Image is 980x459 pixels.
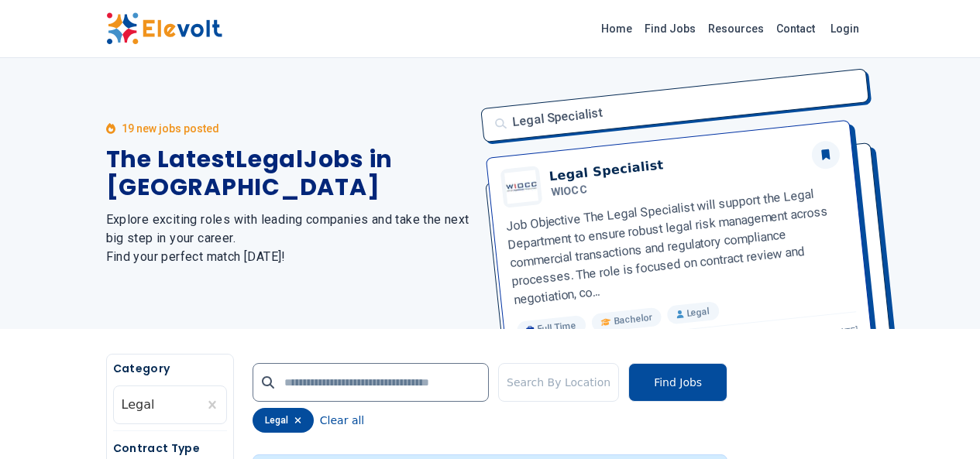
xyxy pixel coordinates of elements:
[320,408,364,433] button: Clear all
[106,211,472,266] h2: Explore exciting roles with leading companies and take the next big step in your career. Find you...
[702,16,770,41] a: Resources
[113,361,227,376] h5: Category
[122,121,219,136] p: 19 new jobs posted
[106,12,222,45] img: Elevolt
[106,146,472,201] h1: The Latest Legal Jobs in [GEOGRAPHIC_DATA]
[821,13,868,44] a: Login
[638,16,702,41] a: Find Jobs
[770,16,821,41] a: Contact
[113,440,227,456] h5: Contract Type
[628,363,727,402] button: Find Jobs
[253,408,314,433] div: legal
[595,16,638,41] a: Home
